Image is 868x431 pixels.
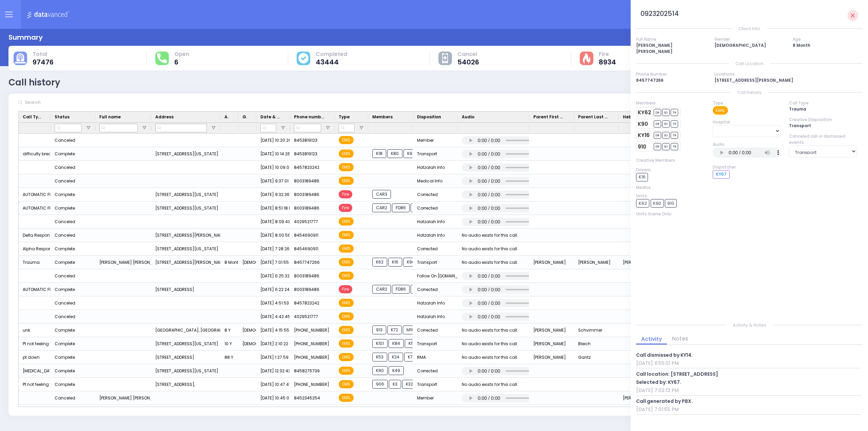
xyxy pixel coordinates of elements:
[713,119,781,125] div: Hospital
[19,351,51,364] div: pt down
[636,211,704,217] div: Units Scene Only:
[662,132,670,139] span: SO
[55,258,75,267] div: Complete
[372,190,391,199] span: CAR3
[388,258,402,267] span: K16
[155,124,207,132] input: Address Filter Input
[636,379,861,386] div: Selected by: KY67.
[27,10,72,19] img: Logo
[95,391,151,405] div: [PERSON_NAME] [PERSON_NAME]
[256,364,290,378] div: [DATE] 12:32:43 PM
[339,312,354,320] span: EMS
[339,150,354,158] span: EMS
[19,242,844,256] div: Press SPACE to select this row.
[55,204,75,213] div: Complete
[403,149,419,158] span: K90
[636,77,706,83] div: 8457747266
[339,339,354,348] span: EMS
[442,53,448,63] img: other-cause.svg
[339,258,354,266] span: EMS
[151,256,220,269] div: [STREET_ADDRESS][PERSON_NAME]
[339,136,354,144] span: EMS
[654,109,661,116] span: DR
[403,326,418,334] span: M16
[55,190,75,199] div: Complete
[316,59,347,65] span: 43444
[671,143,678,150] span: TR
[23,96,124,109] input: Search
[339,231,354,239] span: EMS
[372,285,391,294] span: CAR2
[667,335,693,342] a: Notes
[19,161,844,174] div: Press SPACE to select this row.
[413,147,458,161] div: Transport
[714,71,863,77] div: Locations
[638,121,648,126] a: K90
[789,100,857,106] div: Call Type
[294,151,317,157] span: 8453819123
[462,326,518,335] div: No audio exists for this call.
[636,71,706,77] div: Phone Number
[636,360,861,367] div: [DATE] 8:55:01 PM
[256,351,290,364] div: [DATE] 1:27:59 PM
[793,36,863,42] div: Age
[372,114,393,120] span: Members
[256,174,290,188] div: [DATE] 9:37:01 PM
[636,371,861,378] div: Call location: [STREET_ADDRESS]
[55,380,75,389] div: Complete
[294,327,329,333] span: [PHONE_NUMBER]
[55,217,75,226] div: Canceled
[157,53,166,63] img: total-response.svg
[413,229,458,242] div: Hatzalah Info
[151,351,220,364] div: [STREET_ADDRESS]
[151,147,220,161] div: [STREET_ADDRESS][US_STATE]
[55,299,75,308] div: Canceled
[238,256,256,269] div: [DEMOGRAPHIC_DATA]
[19,188,51,201] div: AUTOMATIC FIRE ALARM zone 18
[155,114,174,120] span: Address
[339,244,354,253] span: EMS
[294,273,319,279] span: 8003189486
[714,77,863,83] div: [STREET_ADDRESS][PERSON_NAME]
[220,324,238,337] div: 8 Y
[19,324,844,337] div: Press SPACE to select this row.
[387,149,402,158] span: K80
[457,51,479,58] span: Cancel
[55,285,75,294] div: Complete
[256,256,290,269] div: [DATE] 7:01:55 PM
[636,25,863,32] p: Client Info
[574,337,619,351] div: Bleich
[654,143,661,150] span: DR
[417,114,441,120] span: Disposition
[151,337,220,351] div: [STREET_ADDRESS][US_STATE]
[19,324,51,337] div: unk
[256,324,290,337] div: [DATE] 4:15:55 PM
[224,114,229,120] span: Age
[220,256,238,269] div: 8 Month
[713,164,781,170] div: Dispatcher
[619,256,675,269] div: [PERSON_NAME]
[413,161,458,174] div: Hatzalah Info
[19,242,51,256] div: Alpha Response - Headache A
[636,184,704,191] div: Medics:
[95,405,151,418] div: [PERSON_NAME] [PERSON_NAME]
[413,391,458,405] div: Member
[413,324,458,337] div: Corrected
[636,157,704,163] div: Creative Members
[636,89,863,96] p: Call Details
[636,36,706,42] div: Full Name
[294,219,318,224] span: 4029521777
[405,339,420,348] span: K53
[33,51,54,58] span: Total
[413,364,458,378] div: Corrected
[19,337,844,351] div: Press SPACE to select this row.
[23,114,41,120] span: Call Type
[19,296,844,310] div: Press SPACE to select this row.
[392,203,410,212] span: FD86
[392,285,410,294] span: FD86
[294,137,317,143] span: 8453819123
[339,326,354,334] span: EMS
[19,229,844,242] div: Press SPACE to select this row.
[389,380,401,389] span: K3
[294,287,319,292] span: 8003189486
